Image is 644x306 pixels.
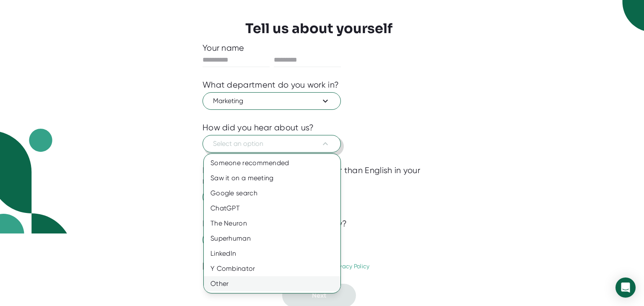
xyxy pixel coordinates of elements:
[204,231,340,246] div: Superhuman
[204,216,340,231] div: The Neuron
[204,261,340,276] div: Y Combinator
[204,276,340,291] div: Other
[204,201,340,216] div: ChatGPT
[204,186,340,201] div: Google search
[204,156,340,171] div: Someone recommended
[615,277,636,298] div: Open Intercom Messenger
[204,246,340,261] div: LinkedIn
[204,171,340,186] div: Saw it on a meeting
